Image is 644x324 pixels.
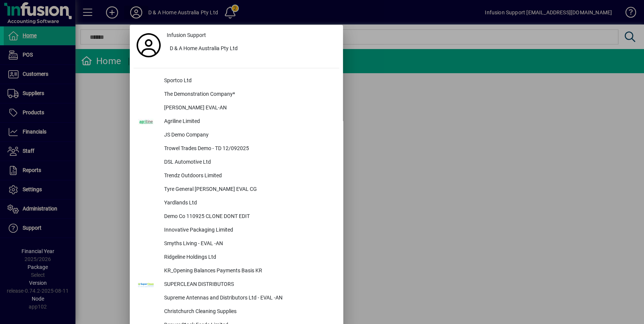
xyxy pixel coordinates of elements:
[158,142,339,156] div: Trowel Trades Demo - TD 12/092025
[158,156,339,169] div: DSL Automotive Ltd
[158,169,339,183] div: Trendz Outdoors Limited
[158,129,339,142] div: JS Demo Company
[134,197,339,210] button: Yardlands Ltd
[134,224,339,237] button: Innovative Packaging Limited
[134,169,339,183] button: Trendz Outdoors Limited
[164,42,339,56] button: D & A Home Australia Pty Ltd
[167,31,206,39] span: Infusion Support
[134,115,339,129] button: Agriline Limited
[158,183,339,197] div: Tyre General [PERSON_NAME] EVAL CG
[158,305,339,319] div: Christchurch Cleaning Supplies
[134,237,339,251] button: Smyths Living - EVAL -AN
[134,264,339,278] button: KR_Opening Balances Payments Basis KR
[164,29,339,42] a: Infusion Support
[158,292,339,305] div: Supreme Antennas and Distributors Ltd - EVAL -AN
[158,74,339,88] div: Sportco Ltd
[134,38,164,52] a: Profile
[134,129,339,142] button: JS Demo Company
[158,264,339,278] div: KR_Opening Balances Payments Basis KR
[134,88,339,101] button: The Demonstration Company*
[134,292,339,305] button: Supreme Antennas and Distributors Ltd - EVAL -AN
[134,156,339,169] button: DSL Automotive Ltd
[134,183,339,197] button: Tyre General [PERSON_NAME] EVAL CG
[158,278,339,292] div: SUPERCLEAN DISTRIBUTORS
[134,74,339,88] button: Sportco Ltd
[158,210,339,224] div: Demo Co 110925 CLONE DONT EDIT
[134,251,339,264] button: Ridgeline Holdings Ltd
[158,101,339,115] div: [PERSON_NAME] EVAL-AN
[158,251,339,264] div: Ridgeline Holdings Ltd
[134,305,339,319] button: Christchurch Cleaning Supplies
[158,88,339,101] div: The Demonstration Company*
[158,197,339,210] div: Yardlands Ltd
[158,224,339,237] div: Innovative Packaging Limited
[158,237,339,251] div: Smyths Living - EVAL -AN
[134,101,339,115] button: [PERSON_NAME] EVAL-AN
[134,142,339,156] button: Trowel Trades Demo - TD 12/092025
[134,278,339,292] button: SUPERCLEAN DISTRIBUTORS
[134,210,339,224] button: Demo Co 110925 CLONE DONT EDIT
[158,115,339,129] div: Agriline Limited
